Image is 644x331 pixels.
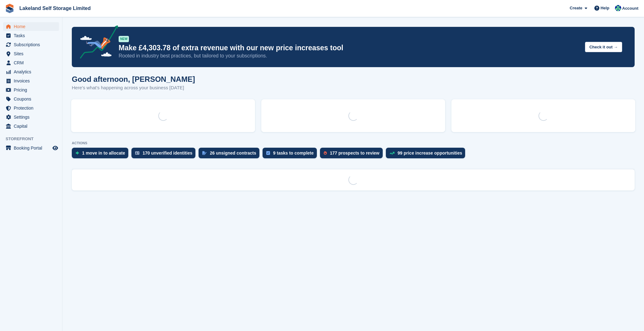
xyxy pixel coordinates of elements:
[202,151,207,155] img: contract_signature_icon-13c848040528278c33f63329250d36e43548de30e8caae1d1a13099fd9432cc5.svg
[3,113,59,121] a: menu
[3,86,59,94] a: menu
[210,151,256,156] div: 26 unsigned contracts
[14,22,51,31] span: Home
[3,95,59,103] a: menu
[3,58,59,67] a: menu
[3,77,59,85] a: menu
[14,113,51,121] span: Settings
[3,122,59,131] a: menu
[585,42,622,52] button: Check it out →
[119,43,580,52] p: Make £4,303.78 of extra revenue with our new price increases tool
[14,67,51,76] span: Analytics
[3,67,59,76] a: menu
[131,148,199,161] a: 170 unverified identities
[72,75,195,83] h1: Good afternoon, [PERSON_NAME]
[82,151,125,156] div: 1 move in to allocate
[6,136,62,142] span: Storefront
[72,84,195,91] p: Here's what's happening across your business [DATE]
[14,58,51,67] span: CRM
[320,148,386,161] a: 177 prospects to review
[14,104,51,112] span: Protection
[14,49,51,58] span: Sites
[75,25,118,61] img: price-adjustments-announcement-icon-8257ccfd72463d97f412b2fc003d46551f7dbcb40ab6d574587a9cd5c0d94...
[570,5,582,11] span: Create
[199,148,263,161] a: 26 unsigned contracts
[72,148,131,161] a: 1 move in to allocate
[14,95,51,103] span: Coupons
[3,31,59,40] a: menu
[398,151,462,156] div: 99 price increase opportunities
[14,77,51,85] span: Invoices
[72,141,635,145] p: ACTIONS
[622,5,638,12] span: Account
[386,148,469,161] a: 99 price increase opportunities
[17,3,93,13] a: Lakeland Self Storage Limited
[601,5,609,11] span: Help
[263,148,320,161] a: 9 tasks to complete
[3,104,59,112] a: menu
[390,152,395,155] img: price_increase_opportunities-93ffe204e8149a01c8c9dc8f82e8f89637d9d84a8eef4429ea346261dce0b2c0.svg
[3,49,59,58] a: menu
[3,40,59,49] a: menu
[14,31,51,40] span: Tasks
[76,151,79,155] img: move_ins_to_allocate_icon-fdf77a2bb77ea45bf5b3d319d69a93e2d87916cf1d5bf7949dd705db3b84f3ca.svg
[135,151,140,155] img: verify_identity-adf6edd0f0f0b5bbfe63781bf79b02c33cf7c696d77639b501bdc392416b5a36.svg
[615,5,621,11] img: Steve Aynsley
[273,151,314,156] div: 9 tasks to complete
[3,22,59,31] a: menu
[324,151,327,155] img: prospect-51fa495bee0391a8d652442698ab0144808aea92771e9ea1ae160a38d050c398.svg
[3,144,59,152] a: menu
[14,40,51,49] span: Subscriptions
[330,151,380,156] div: 177 prospects to review
[14,86,51,94] span: Pricing
[119,52,580,59] p: Rooted in industry best practices, but tailored to your subscriptions.
[14,144,51,152] span: Booking Portal
[5,4,14,13] img: stora-icon-8386f47178a22dfd0bd8f6a31ec36ba5ce8667c1dd55bd0f319d3a0aa187defe.svg
[52,144,59,152] a: Preview store
[266,151,270,155] img: task-75834270c22a3079a89374b754ae025e5fb1db73e45f91037f5363f120a921f8.svg
[143,151,193,156] div: 170 unverified identities
[119,36,129,42] div: NEW
[14,122,51,131] span: Capital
